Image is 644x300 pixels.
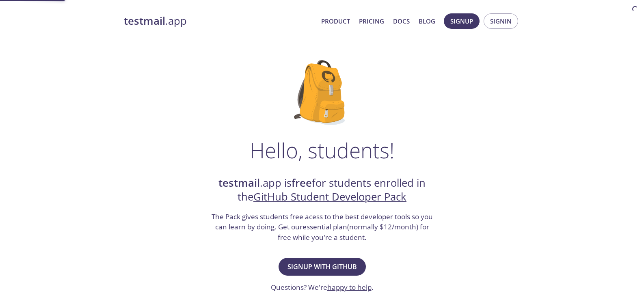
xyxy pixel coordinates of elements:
[419,16,435,26] a: Blog
[279,258,366,276] button: Signup with GitHub
[124,14,315,28] a: testmail.app
[321,16,350,26] a: Product
[444,13,480,29] button: Signup
[210,212,434,243] h3: The Pack gives students free acess to the best developer tools so you can learn by doing. Get our...
[292,176,312,190] strong: free
[218,176,260,190] strong: testmail
[210,176,434,204] h2: .app is for students enrolled in the
[490,16,512,26] span: Signin
[294,60,350,125] img: github-student-backpack.png
[327,283,372,292] a: happy to help
[393,16,410,26] a: Docs
[271,282,374,293] h3: Questions? We're .
[359,16,384,26] a: Pricing
[303,222,347,231] a: essential plan
[124,14,165,28] strong: testmail
[287,261,357,272] span: Signup with GitHub
[250,138,394,162] h1: Hello, students!
[253,190,406,204] a: GitHub Student Developer Pack
[450,16,473,26] span: Signup
[484,13,518,29] button: Signin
